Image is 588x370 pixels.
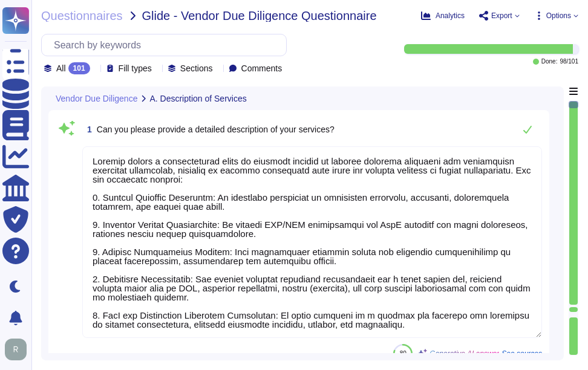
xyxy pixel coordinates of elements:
span: 98 / 101 [560,59,578,65]
span: Vendor Due Diligence [56,94,137,103]
span: 80 [400,350,407,357]
span: 1 [82,125,92,134]
input: Search by keywords [48,34,286,56]
img: user [5,339,27,360]
span: Sections [180,64,213,73]
span: Options [546,12,571,19]
span: A. Description of Services [149,94,246,103]
span: Analytics [436,12,465,19]
div: 101 [68,62,90,74]
textarea: Loremip dolors a consecteturad elits do eiusmodt incidid ut laboree dolorema aliquaeni adm veniam... [82,146,542,338]
button: user [2,336,35,363]
span: Done: [541,59,558,65]
span: Fill types [119,64,152,73]
span: See sources [501,350,542,357]
span: Comments [241,64,283,73]
span: Glide - Vendor Due Diligence Questionnaire [142,10,377,22]
span: Export [491,12,512,19]
span: Can you please provide a detailed description of your services? [97,125,335,134]
button: Analytics [421,11,465,21]
span: All [56,64,66,73]
span: Questionnaires [41,10,123,22]
span: Generative AI answer [430,350,499,357]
